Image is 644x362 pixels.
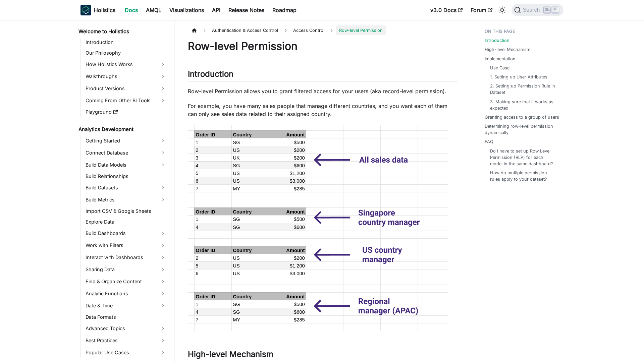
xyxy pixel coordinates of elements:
[84,252,168,263] a: Interact with Dashboards
[490,83,557,96] a: 2. Setting up Permission Rule in Dataset
[512,4,563,16] button: Search (Ctrl+K)
[490,74,547,80] a: 1. Setting up User Attributes
[426,5,467,15] a: v3.0 Docs
[142,5,165,15] a: AMQL
[188,40,458,53] h1: Row-level Permission
[84,264,168,275] a: Sharing Data
[485,114,559,120] a: Granting access to a group of users
[84,59,168,70] a: How Holistics Works
[490,148,557,167] a: Do I have to set up Row Level Permission (RLP) for each model in the same dashboard?
[467,5,496,15] a: Forum
[165,5,208,15] a: Visualizations
[208,5,224,15] a: API
[336,25,386,35] span: Row-level Permission
[497,5,507,15] button: Switch between dark and light mode (currently light mode)
[490,99,557,111] a: 3. Making sure that it works as expected
[74,20,174,362] nav: Docs sidebar
[490,65,509,71] a: Use Case
[84,95,168,106] a: Coming From Other BI Tools
[188,349,458,362] h2: High-level Mechanism
[84,276,168,287] a: Find & Organize Content
[485,123,559,136] a: Determining row-level permission dynamically
[188,87,458,95] p: Row-level Permission allows you to grant filtered access for your users (aka record-level permiss...
[84,182,168,193] a: Build Datasets
[485,56,516,62] a: Implementation
[188,69,458,82] h2: Introduction
[84,172,168,181] a: Build Relationships
[80,5,91,15] img: Holistics
[485,138,493,145] a: FAQ
[84,240,168,251] a: Work with Filters
[84,135,168,146] a: Getting Started
[84,48,168,58] a: Our Philosophy
[84,335,168,346] a: Best Practices
[268,5,301,15] a: Roadmap
[188,25,458,35] nav: Breadcrumbs
[209,25,281,35] span: Authentication & Access Control
[76,125,168,134] a: Analytics Development
[485,46,530,53] a: High-level Mechanism
[188,25,201,35] a: Home page
[84,300,168,311] a: Date & Time
[80,5,115,15] a: HolisticsHolistics
[84,228,168,239] a: Build Dashboards
[188,102,458,118] p: For example, you have many sales people that manage different countries, and you want each of the...
[84,217,168,227] a: Explore Data
[84,71,168,82] a: Walkthroughs
[84,288,168,299] a: Analytic Functions
[521,7,544,13] span: Search
[485,37,509,44] a: Introduction
[84,147,168,158] a: Connect Database
[84,107,168,117] a: Playground
[84,312,168,322] a: Data Formats
[76,27,168,36] a: Welcome to Holistics
[293,28,324,33] span: Access Control
[84,83,168,94] a: Product Versions
[121,5,142,15] a: Docs
[84,347,168,358] a: Popular Use Cases
[552,7,559,13] kbd: K
[290,25,328,35] a: Access Control
[84,194,168,205] a: Build Metrics
[84,38,168,47] a: Introduction
[84,160,168,170] a: Build Data Models
[224,5,268,15] a: Release Notes
[84,206,168,216] a: Import CSV & Google Sheets
[84,323,168,334] a: Advanced Topics
[490,170,557,182] a: How do multiple permission rules apply to your dataset?
[94,6,115,14] b: Holistics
